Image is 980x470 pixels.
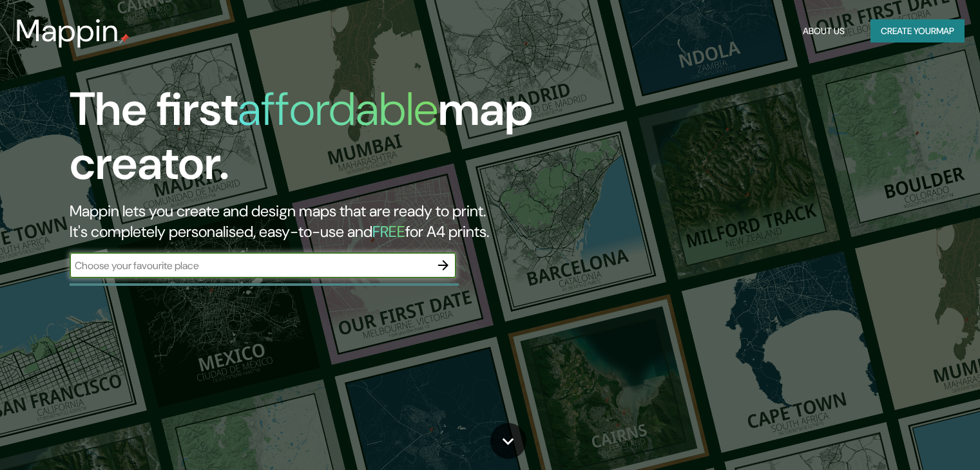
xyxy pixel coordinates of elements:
button: Create yourmap [870,19,965,43]
img: mappin-pin [119,33,130,44]
input: Choose your favourite place [70,258,430,273]
h1: The first map creator. [70,82,560,201]
h2: Mappin lets you create and design maps that are ready to print. It's completely personalised, eas... [70,201,560,242]
h3: Mappin [15,13,119,49]
h5: FREE [372,221,405,241]
button: About Us [798,19,850,43]
h1: affordable [238,79,438,139]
